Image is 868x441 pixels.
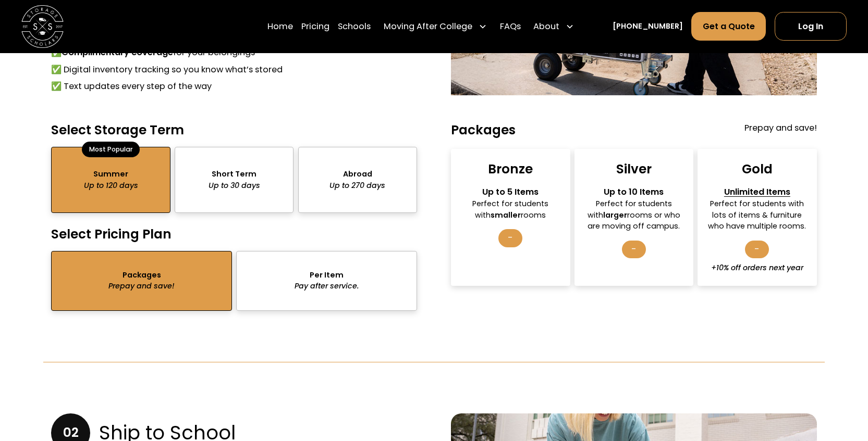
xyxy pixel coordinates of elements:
[711,262,803,273] div: +10% off orders next year
[384,20,472,33] div: Moving After College
[584,198,684,232] div: Perfect for students with rooms or who are moving off campus.
[707,186,808,198] div: Unlimited Items
[51,64,417,76] li: ✅ Digital inventory tracking so you know what’s stored
[529,11,579,41] div: About
[742,161,773,178] div: Gold
[622,241,646,258] div: -
[51,80,417,93] li: ✅ Text updates every step of the way
[491,210,521,220] strong: smaller
[707,198,808,232] div: Perfect for students with lots of items & furniture who have multiple rooms.
[338,11,371,41] a: Schools
[744,122,817,138] div: Prepay and save!
[775,12,847,41] a: Log In
[500,11,521,41] a: FAQs
[301,11,329,41] a: Pricing
[603,210,627,220] strong: larger
[267,11,293,41] a: Home
[21,5,64,48] img: Storage Scholars main logo
[498,229,522,247] div: -
[82,142,140,157] div: Most Popular
[51,122,816,311] form: package-pricing
[691,12,766,41] a: Get a Quote
[380,11,492,41] div: Moving After College
[745,241,769,258] div: -
[62,46,173,58] strong: Complimentary coverage
[51,122,417,138] h4: Select Storage Term
[51,226,417,243] h4: Select Pricing Plan
[616,161,652,178] div: Silver
[533,20,559,33] div: About
[488,161,533,178] div: Bronze
[613,21,683,32] a: [PHONE_NUMBER]
[460,186,561,198] div: Up to 5 Items
[460,198,561,221] div: Perfect for students with rooms
[584,186,684,198] div: Up to 10 Items
[451,122,516,138] h4: Packages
